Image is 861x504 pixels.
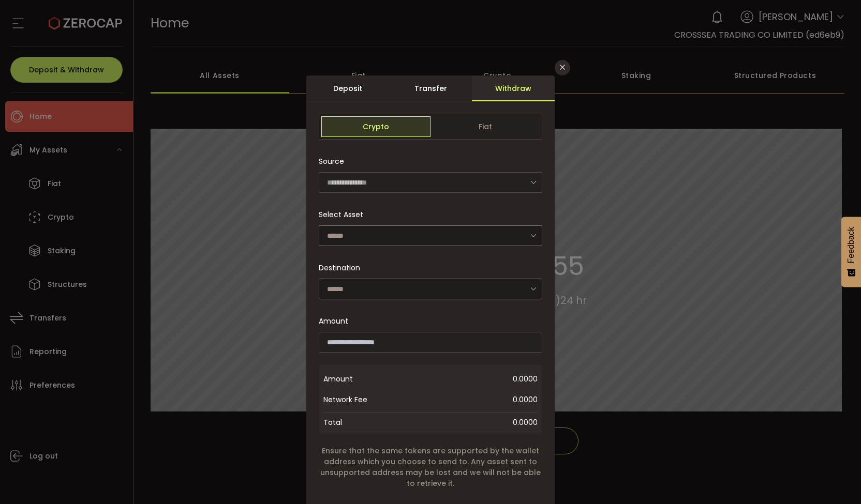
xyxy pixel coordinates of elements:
span: Fiat [430,116,540,137]
div: Transfer [389,75,472,101]
span: Ensure that the same tokens are supported by the wallet address which you choose to send to. Any ... [319,446,542,489]
span: 0.0000 [406,389,538,410]
span: Source [319,151,344,172]
span: 0.0000 [513,415,538,430]
span: Feedback [847,227,856,263]
span: Amount [319,316,348,327]
span: Network Fee [323,389,406,410]
span: 0.0000 [406,369,538,389]
iframe: Chat Widget [737,392,861,504]
span: Crypto [321,116,430,137]
div: 聊天小工具 [737,392,861,504]
button: Feedback - Show survey [841,217,861,287]
div: Withdraw [472,75,555,101]
span: Amount [323,369,406,389]
span: Destination [319,263,360,273]
div: Deposit [306,75,389,101]
button: Close [555,60,570,75]
span: Total [323,415,342,430]
label: Select Asset [319,209,369,220]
